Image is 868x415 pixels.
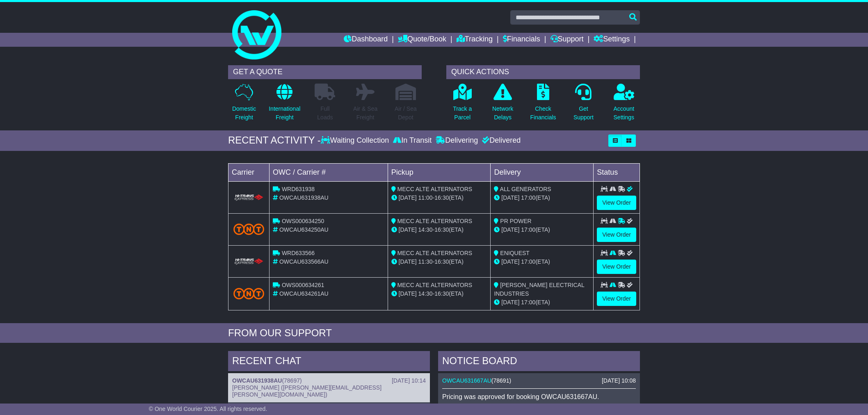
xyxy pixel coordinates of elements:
a: Quote/Book [398,33,446,47]
span: 11:00 [418,194,433,201]
div: (ETA) [494,258,590,266]
img: HiTrans.png [233,194,264,202]
p: Track a Parcel [453,105,472,122]
div: GET A QUOTE [228,65,422,79]
span: PR POWER [500,218,531,224]
a: Dashboard [344,33,388,47]
a: NetworkDelays [492,83,514,126]
a: InternationalFreight [268,83,301,126]
td: Status [594,163,640,181]
div: [DATE] 10:14 [392,377,426,384]
img: TNT_Domestic.png [233,288,264,299]
p: Account Settings [614,105,635,122]
a: Track aParcel [452,83,472,126]
div: In Transit [391,136,434,145]
div: QUICK ACTIONS [446,65,640,79]
div: (ETA) [494,298,590,307]
p: Air / Sea Depot [395,105,417,122]
span: WRD631938 [282,186,315,192]
span: 11:30 [418,258,433,265]
td: Pickup [388,163,491,181]
div: RECENT ACTIVITY - [228,135,321,146]
a: GetSupport [573,83,594,126]
a: Financials [503,33,540,47]
span: 16:30 [434,290,449,297]
span: OWS000634250 [282,218,324,224]
span: WRD633566 [282,250,315,256]
span: OWS000634261 [282,282,324,288]
span: [DATE] [399,258,417,265]
a: View Order [597,228,636,242]
a: Support [550,33,584,47]
div: Delivered [480,136,521,145]
span: [PERSON_NAME] ELECTRICAL INDUSTRIES [494,282,584,297]
div: - (ETA) [391,226,487,234]
span: MECC ALTE ALTERNATORS [397,282,473,288]
a: View Order [597,260,636,274]
span: [DATE] [399,194,417,201]
span: 16:30 [434,194,449,201]
span: MECC ALTE ALTERNATORS [397,218,473,224]
a: AccountSettings [613,83,635,126]
div: - (ETA) [391,194,487,202]
div: NOTICE BOARD [438,351,640,373]
a: DomesticFreight [232,83,256,126]
span: ENIQUEST [500,250,530,256]
span: 16:30 [434,226,449,233]
a: OWCAU631938AU [232,377,282,384]
a: CheckFinancials [530,83,557,126]
span: ALL GENERATORS [500,186,551,192]
p: Get Support [573,105,594,122]
div: Waiting Collection [321,136,391,145]
span: 78691 [493,377,509,384]
span: OWCAU631938AU [279,194,329,201]
span: 17:00 [521,226,535,233]
span: 17:00 [521,258,535,265]
a: OWCAU631667AU [442,377,491,384]
span: OWCAU634261AU [279,290,329,297]
span: 78697 [284,377,300,384]
span: [DATE] [501,226,519,233]
a: Settings [594,33,630,47]
div: [DATE] 10:08 [602,377,636,384]
div: (ETA) [494,226,590,234]
span: [DATE] [501,299,519,306]
span: [DATE] [399,226,417,233]
span: 17:00 [521,299,535,306]
p: International Freight [269,105,300,122]
td: Delivery [491,163,594,181]
p: Network Delays [492,105,513,122]
a: Tracking [457,33,493,47]
p: Air & Sea Freight [353,105,377,122]
span: 16:30 [434,258,449,265]
div: FROM OUR SUPPORT [228,327,640,339]
a: View Order [597,196,636,210]
div: RECENT CHAT [228,351,430,373]
img: HiTrans.png [233,258,264,266]
div: Delivering [434,136,480,145]
div: - (ETA) [391,290,487,298]
div: (ETA) [494,194,590,202]
span: OWCAU634250AU [279,226,329,233]
div: ( ) [442,377,636,384]
img: TNT_Domestic.png [233,223,264,235]
span: [DATE] [399,290,417,297]
span: [DATE] [501,258,519,265]
span: 17:00 [521,194,535,201]
span: 14:30 [418,290,433,297]
p: Check Financials [530,105,556,122]
p: Pricing was approved for booking OWCAU631667AU. [442,393,636,401]
td: OWC / Carrier # [270,163,388,181]
span: [DATE] [501,194,519,201]
a: View Order [597,292,636,306]
p: Full Loads [315,105,335,122]
span: 14:30 [418,226,433,233]
td: Carrier [228,163,270,181]
span: OWCAU633566AU [279,258,329,265]
p: Domestic Freight [232,105,256,122]
span: [PERSON_NAME] ([PERSON_NAME][EMAIL_ADDRESS][PERSON_NAME][DOMAIN_NAME]) [232,384,381,398]
div: - (ETA) [391,258,487,266]
span: © One World Courier 2025. All rights reserved. [149,406,267,412]
span: MECC ALTE ALTERNATORS [397,186,473,192]
div: ( ) [232,377,426,384]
